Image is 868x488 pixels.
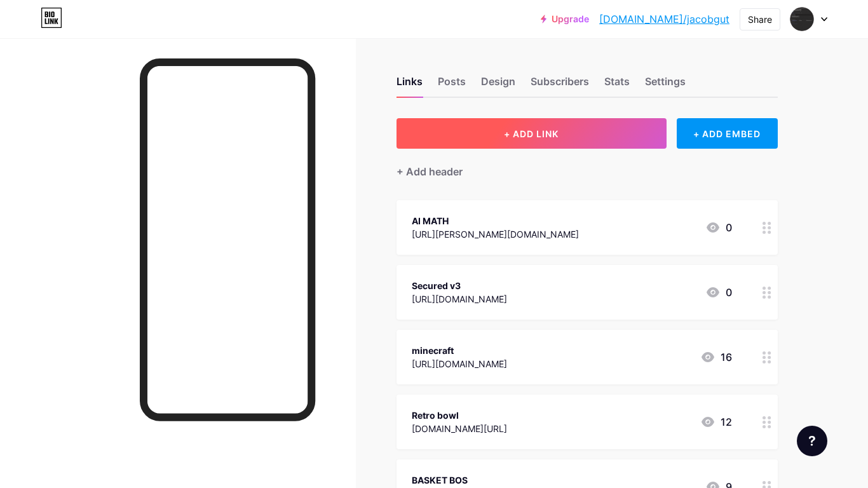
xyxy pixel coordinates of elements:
div: Links [397,74,423,97]
div: Retro bowl [412,409,507,422]
div: + ADD EMBED [677,118,778,149]
div: Design [481,74,515,97]
div: [URL][PERSON_NAME][DOMAIN_NAME] [412,227,579,241]
span: + ADD LINK [504,128,559,139]
div: Stats [604,74,630,97]
div: Secured v3 [412,279,507,292]
div: AI MATH [412,214,579,227]
div: [URL][DOMAIN_NAME] [412,357,507,370]
img: Jacob Gutierrez [790,7,814,31]
div: minecraft [412,344,507,357]
div: Posts [438,74,466,97]
div: BASKET BOS [412,473,507,487]
div: Settings [645,74,686,97]
a: [DOMAIN_NAME]/jacobgut [599,11,729,27]
div: 0 [705,285,732,300]
div: [DOMAIN_NAME][URL] [412,422,507,435]
div: 0 [705,220,732,235]
div: 12 [700,414,732,430]
a: Upgrade [541,14,589,24]
button: + ADD LINK [397,118,667,149]
div: Subscribers [531,74,589,97]
div: + Add header [397,164,463,179]
div: 16 [700,349,732,365]
div: [URL][DOMAIN_NAME] [412,292,507,306]
div: Share [748,13,772,26]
